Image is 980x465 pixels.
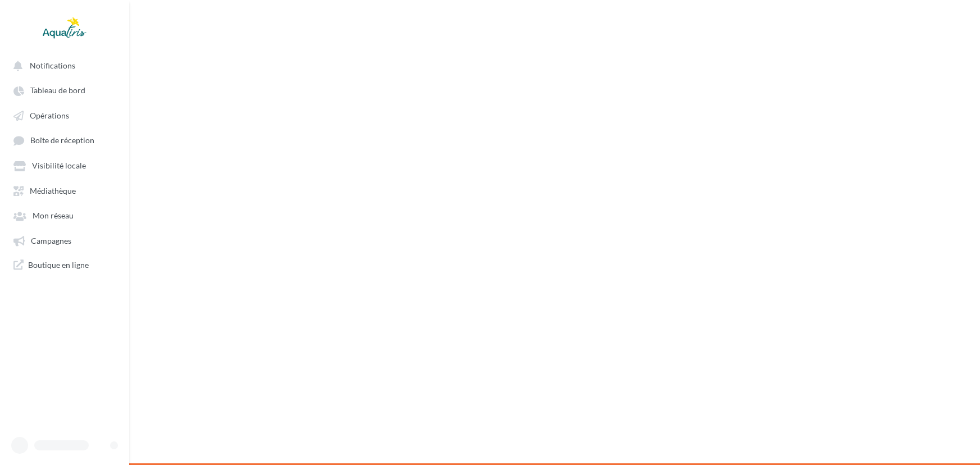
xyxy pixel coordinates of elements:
a: Boutique en ligne [7,255,122,275]
a: Opérations [7,105,122,125]
a: Visibilité locale [7,155,122,175]
a: Tableau de bord [7,80,122,100]
a: Médiathèque [7,180,122,200]
span: Mon réseau [33,211,74,221]
span: Campagnes [31,236,71,245]
span: Boîte de réception [30,136,94,145]
span: Médiathèque [30,186,76,195]
a: Boîte de réception [7,130,122,151]
span: Notifications [30,61,75,70]
button: Notifications [7,55,118,75]
a: Mon réseau [7,205,122,225]
span: Boutique en ligne [28,259,89,270]
a: Campagnes [7,230,122,250]
span: Visibilité locale [32,161,86,171]
span: Tableau de bord [30,86,85,95]
span: Opérations [30,111,69,120]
